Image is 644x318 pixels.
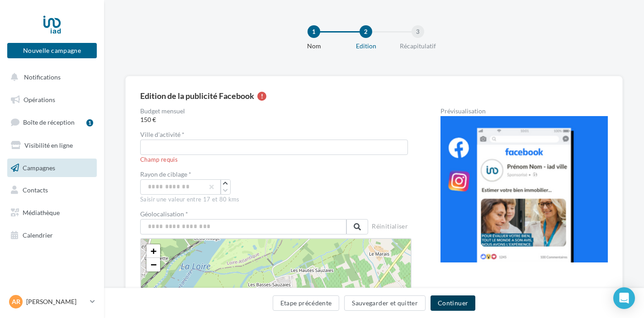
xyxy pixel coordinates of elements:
span: + [151,245,156,257]
span: Notifications [24,73,61,81]
div: Open Intercom Messenger [613,287,635,309]
a: Calendrier [5,226,99,245]
div: 1 [308,25,320,38]
div: Edition de la publicité Facebook [140,92,254,100]
a: Médiathèque [5,203,99,222]
a: Campagnes [5,159,99,178]
button: Continuer [431,295,475,311]
div: 1 [86,119,93,126]
p: [PERSON_NAME] [26,297,86,306]
a: Zoom in [147,244,160,258]
span: − [151,259,156,270]
button: Nouvelle campagne [7,43,97,58]
label: Budget mensuel [140,108,412,114]
span: 150 € [140,115,412,124]
div: Edition [337,42,395,51]
a: Contacts [5,181,99,200]
div: Prévisualisation [440,108,608,114]
a: Boîte de réception1 [5,112,99,132]
button: Etape précédente [273,295,340,311]
span: Visibilité en ligne [24,141,73,149]
span: Médiathèque [23,209,60,216]
button: Notifications [5,68,95,87]
label: Géolocalisation * [140,211,368,217]
span: Contacts [23,186,48,194]
span: Boîte de réception [23,118,75,126]
div: Champ requis [140,156,412,164]
span: AR [12,297,20,306]
label: Rayon de ciblage * [140,171,191,178]
a: Zoom out [147,258,160,271]
span: Opérations [24,96,55,103]
div: 3 [412,25,424,38]
img: operation-preview [440,116,608,262]
button: Réinitialiser [368,221,412,234]
a: Opérations [5,90,99,109]
a: AR [PERSON_NAME] [7,293,97,310]
div: Nom [285,42,343,51]
button: Sauvegarder et quitter [344,295,426,311]
div: 2 [360,25,372,38]
a: Visibilité en ligne [5,136,99,155]
span: Calendrier [23,231,53,239]
span: Campagnes [23,164,55,171]
div: Récapitulatif [389,42,447,51]
label: Ville d'activité * [140,131,404,138]
div: Saisir une valeur entre 17 et 80 kms [140,196,412,204]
